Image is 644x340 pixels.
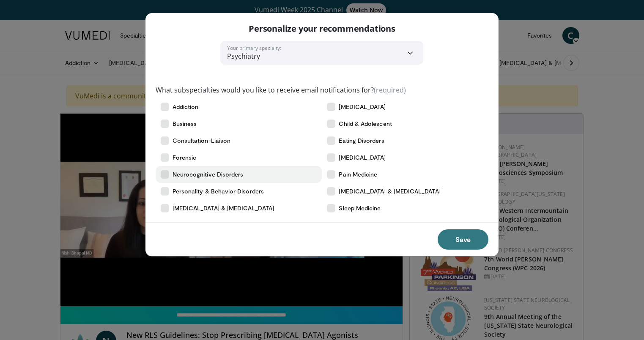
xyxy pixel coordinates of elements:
[339,170,377,179] span: Pain Medicine
[173,153,197,162] span: Forensic
[173,204,274,212] span: [MEDICAL_DATA] & [MEDICAL_DATA]
[249,23,395,34] p: Personalize your recommendations
[339,187,440,196] span: [MEDICAL_DATA] & [MEDICAL_DATA]
[173,120,197,128] span: Business
[438,229,488,250] button: Save
[339,153,386,162] span: [MEDICAL_DATA]
[173,103,199,111] span: Addiction
[339,204,381,212] span: Sleep Medicine
[173,187,264,196] span: Personality & Behavior Disorders
[173,170,244,179] span: Neurocognitive Disorders
[374,85,406,95] span: (required)
[339,103,386,111] span: [MEDICAL_DATA]
[173,136,230,145] span: Consultation-Liaison
[339,120,392,128] span: Child & Adolescent
[156,85,406,95] label: What subspecialties would you like to receive email notifications for?
[339,136,384,145] span: Eating Disorders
